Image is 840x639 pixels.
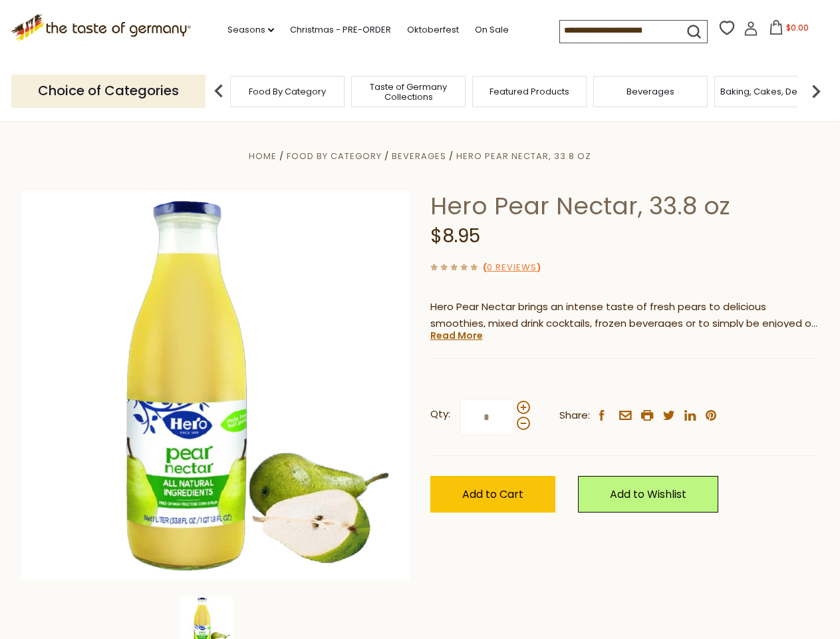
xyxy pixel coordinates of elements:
[559,407,590,424] span: Share:
[11,75,206,107] p: Choice of Categories
[21,191,410,580] img: Hero Pear Nectar, 33.8 oz
[206,78,232,105] img: previous arrow
[249,150,277,162] a: Home
[786,22,809,33] span: $0.00
[456,150,591,162] a: Hero Pear Nectar, 33.8 oz
[430,406,450,423] strong: Qty:
[803,78,829,105] img: next arrow
[430,329,483,342] a: Read More
[407,23,459,37] a: Oktoberfest
[483,261,541,274] span: ( )
[227,23,274,37] a: Seasons
[462,487,523,502] span: Add to Cart
[487,261,537,275] a: 0 Reviews
[392,150,446,162] a: Beverages
[287,150,382,162] a: Food By Category
[290,23,391,37] a: Christmas - PRE-ORDER
[761,20,817,40] button: $0.00
[430,476,555,513] button: Add to Cart
[355,82,462,102] a: Taste of Germany Collections
[490,87,569,97] a: Featured Products
[249,87,326,97] a: Food By Category
[460,399,514,435] input: Qty:
[430,223,480,249] span: $8.95
[627,87,674,97] a: Beverages
[720,87,823,97] a: Baking, Cakes, Desserts
[430,191,819,221] h1: Hero Pear Nectar, 33.8 oz
[578,476,718,513] a: Add to Wishlist
[430,299,819,332] p: Hero Pear Nectar brings an intense taste of fresh pears to delicious smoothies, mixed drink cockt...
[475,23,509,37] a: On Sale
